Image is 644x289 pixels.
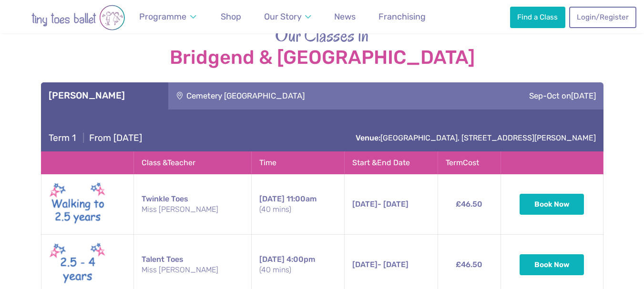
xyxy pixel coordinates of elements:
[139,11,186,21] span: Programme
[378,11,426,21] span: Franchising
[216,6,245,28] a: Shop
[168,82,446,109] div: Cemetery [GEOGRAPHIC_DATA]
[49,180,106,229] img: Walking to Twinkle New (May 2025)
[571,91,596,100] span: [DATE]
[134,151,252,174] th: Class & Teacher
[438,174,501,235] td: £46.50
[252,174,345,235] td: 11:00am
[259,204,337,215] small: (40 mins)
[49,132,142,144] h4: From [DATE]
[135,6,201,28] a: Programme
[345,151,438,174] th: Start & End Date
[134,174,252,235] td: Twinkle Toes
[520,254,584,275] button: Book Now
[259,255,285,264] span: [DATE]
[11,5,145,30] img: tiny toes ballet
[142,265,244,275] small: Miss [PERSON_NAME]
[221,11,241,21] span: Shop
[446,82,603,109] div: Sep-Oct on
[275,23,369,48] span: Our Classes in
[49,240,106,289] img: Talent toes New (May 2025)
[510,7,565,28] a: Find a Class
[352,199,378,209] span: [DATE]
[438,151,501,174] th: Term Cost
[356,133,596,142] a: Venue:[GEOGRAPHIC_DATA], [STREET_ADDRESS][PERSON_NAME]
[356,133,380,142] strong: Venue:
[330,6,360,28] a: News
[142,204,244,215] small: Miss [PERSON_NAME]
[252,151,345,174] th: Time
[520,194,584,215] button: Book Now
[374,6,430,28] a: Franchising
[569,7,636,28] a: Login/Register
[334,11,356,21] span: News
[352,260,409,269] span: - [DATE]
[259,194,285,203] span: [DATE]
[260,6,316,28] a: Our Story
[49,90,161,101] h3: [PERSON_NAME]
[41,47,603,68] strong: Bridgend & [GEOGRAPHIC_DATA]
[259,265,337,275] small: (40 mins)
[78,132,89,143] span: |
[49,132,76,143] span: Term 1
[352,199,409,209] span: - [DATE]
[352,260,378,269] span: [DATE]
[264,11,302,21] span: Our Story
